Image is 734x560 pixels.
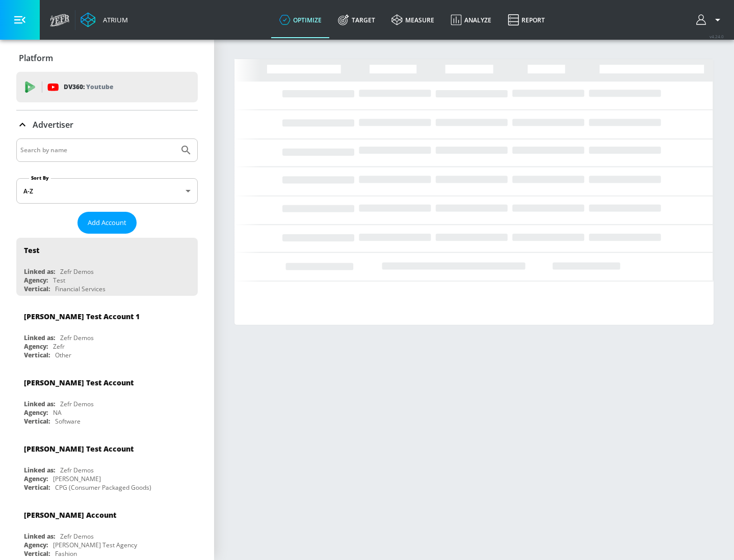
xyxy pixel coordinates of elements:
div: Advertiser [16,110,198,139]
div: Other [55,351,71,359]
div: [PERSON_NAME] Test Account [24,444,134,454]
a: Target [330,2,383,38]
div: [PERSON_NAME] Account [24,510,116,520]
div: Zefr Demos [60,466,94,474]
div: [PERSON_NAME] Test AccountLinked as:Zefr DemosAgency:[PERSON_NAME]Vertical:CPG (Consumer Packaged... [16,436,198,494]
span: v 4.24.0 [710,34,724,39]
div: NA [53,408,62,417]
a: optimize [271,2,330,38]
div: TestLinked as:Zefr DemosAgency:TestVertical:Financial Services [16,238,198,296]
div: Linked as: [24,532,55,541]
div: [PERSON_NAME] Test Account 1 [24,312,140,321]
div: Software [55,417,81,426]
div: Linked as: [24,466,55,474]
div: Vertical: [24,549,50,558]
div: Fashion [55,549,77,558]
div: Agency: [24,342,48,351]
div: Zefr [53,342,65,351]
div: Zefr Demos [60,267,94,276]
div: Platform [16,44,198,72]
div: DV360: Youtube [16,72,198,102]
div: Linked as: [24,333,55,342]
div: Vertical: [24,483,50,492]
button: Add Account [77,212,137,234]
a: Atrium [81,12,128,27]
div: [PERSON_NAME] Test Account 1Linked as:Zefr DemosAgency:ZefrVertical:Other [16,304,198,362]
div: A-Z [16,178,198,204]
div: Vertical: [24,285,50,293]
div: Vertical: [24,351,50,359]
a: measure [383,2,442,38]
span: Add Account [88,217,126,229]
div: CPG (Consumer Packaged Goods) [55,483,151,492]
div: [PERSON_NAME] Test AccountLinked as:Zefr DemosAgency:NAVertical:Software [16,370,198,428]
div: Test [24,245,39,255]
div: Agency: [24,541,48,549]
div: Agency: [24,276,48,285]
div: [PERSON_NAME] Test Account [24,378,134,387]
div: Zefr Demos [60,333,94,342]
div: Linked as: [24,267,55,276]
label: Sort By [29,175,51,181]
input: Search by name [20,144,175,157]
div: Agency: [24,474,48,483]
div: Linked as: [24,400,55,408]
div: [PERSON_NAME] Test Agency [53,541,137,549]
p: DV360: [64,81,113,93]
div: Test [53,276,65,285]
p: Youtube [86,81,113,92]
div: Financial Services [55,285,106,293]
div: Atrium [99,15,128,24]
div: Zefr Demos [60,400,94,408]
div: Agency: [24,408,48,417]
p: Advertiser [33,119,73,130]
p: Platform [19,52,53,64]
div: Zefr Demos [60,532,94,541]
div: [PERSON_NAME] [53,474,101,483]
a: Report [500,2,553,38]
a: Analyze [442,2,500,38]
div: Vertical: [24,417,50,426]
